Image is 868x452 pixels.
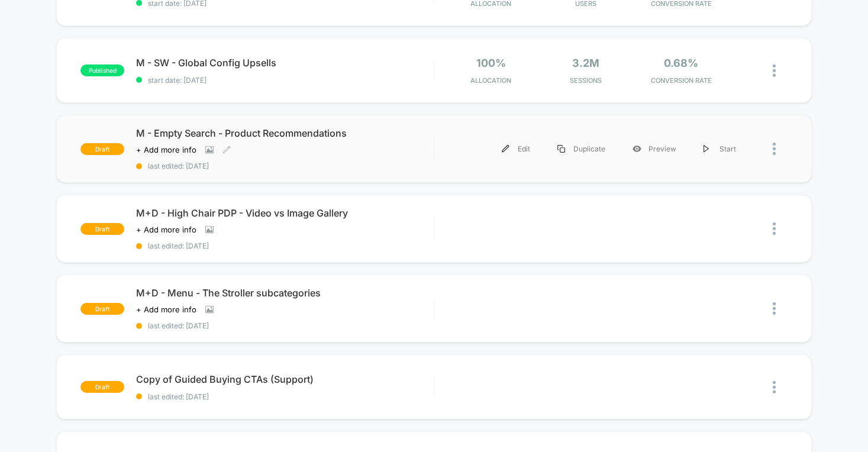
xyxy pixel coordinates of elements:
img: close [773,381,776,393]
img: close [773,302,776,315]
span: CONVERSION RATE [637,76,726,85]
span: M+D - Menu - The Stroller subcategories [136,287,433,299]
span: last edited: [DATE] [136,321,433,330]
div: Duplicate [544,135,619,162]
span: M - SW - Global Config Upsells [136,57,433,69]
span: 0.68% [664,57,698,69]
span: last edited: [DATE] [136,392,433,401]
img: close [773,222,776,235]
span: + Add more info [136,225,196,234]
span: start date: [DATE] [136,76,433,85]
span: draft [80,381,124,393]
div: Edit [488,135,544,162]
span: Sessions [541,76,631,85]
img: close [773,143,776,155]
span: Allocation [470,76,511,85]
span: + Add more info [136,305,196,314]
span: draft [80,143,124,155]
span: + Add more info [136,145,196,154]
img: menu [704,145,709,153]
span: last edited: [DATE] [136,162,433,170]
span: draft [80,223,124,235]
div: Preview [619,135,690,162]
span: 100% [476,57,506,69]
span: Copy of Guided Buying CTAs (Support) [136,373,433,385]
span: M - Empty Search - Product Recommendations [136,127,433,139]
span: published [80,64,124,76]
span: M+D - High Chair PDP - Video vs Image Gallery [136,207,433,219]
span: draft [80,303,124,315]
span: 3.2M [572,57,599,69]
img: close [773,64,776,77]
div: Start [690,135,750,162]
img: menu [502,145,509,153]
span: last edited: [DATE] [136,241,433,250]
img: menu [557,145,565,153]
